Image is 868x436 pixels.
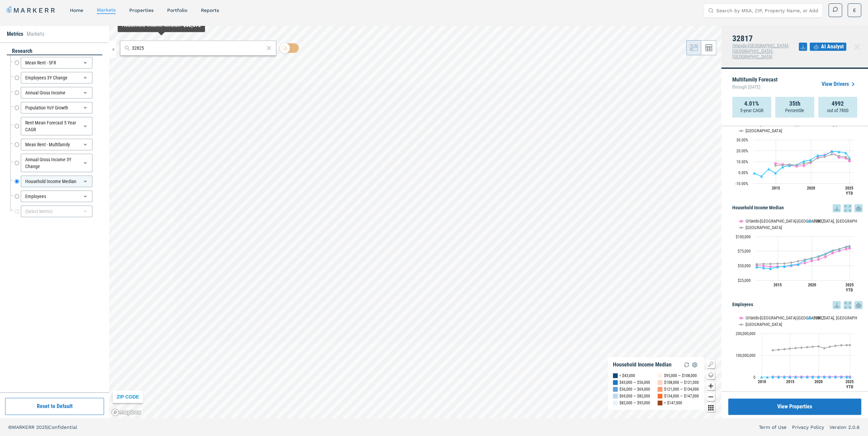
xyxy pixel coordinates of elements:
path: Wednesday, 14 Dec, 19:00, 143,001,034. USA. [834,344,837,347]
h5: Household Income Median [732,204,863,212]
div: Employees 3Y Change [21,72,92,84]
div: Mean Rent - SFR [21,57,92,69]
text: 20.00% [736,149,748,153]
div: Household Income Median. Highcharts interactive chart. [732,212,863,298]
path: Saturday, 14 Dec, 19:00, 9.39. USA. [809,161,812,164]
div: > $147,000 [664,400,682,406]
path: Sunday, 14 Dec, 19:00, 130,437,947. USA. [789,347,791,350]
button: Reset to Default [5,398,104,415]
div: Household Income Median [21,176,92,187]
a: Privacy Policy [792,424,824,431]
path: Friday, 14 Dec, 19:00, 138,827,213. USA. [811,345,814,348]
path: Thursday, 14 Dec, 19:00, 15,157. 32817. [806,376,809,378]
text: 200,000,000 [736,331,755,336]
div: research [7,47,102,55]
strong: 4.01% [744,100,759,107]
text: 2025 YTD [845,283,853,292]
path: Friday, 14 Dec, 19:00, 15,598. 32817. [777,376,780,378]
path: Thursday, 14 Dec, 19:00, 78,681.93. USA. [838,247,841,250]
button: Show USA [739,318,753,323]
path: Thursday, 14 Dec, 19:00, 52,247.58. 32817. [797,263,799,266]
h4: 32817 [732,34,799,43]
path: Wednesday, 14 Dec, 19:00, 55,176.83. USA. [790,261,793,264]
span: Confidential [48,424,77,430]
path: Monday, 14 Dec, 19:00, 15,168. 32817. [794,376,797,378]
a: Portfolio [167,7,187,13]
span: AI Analyst [821,43,844,51]
path: Friday, 14 Dec, 19:00, 53,080.46. USA. [762,262,765,265]
div: Annual Gross Income [21,87,92,99]
path: Thursday, 14 Dec, 19:00, 145,334,768. USA. [840,344,843,347]
span: 2025 | [36,424,48,430]
path: Monday, 14 Dec, 19:00, 132,195,657. USA. [823,347,826,349]
button: E [848,3,861,17]
path: Saturday, 14 Jun, 20:00, 82,957.79. USA. [848,245,851,248]
div: < $43,000 [619,372,635,379]
button: Other options map button [707,404,715,412]
path: Saturday, 14 Dec, 19:00, 81,966.87. USA. [845,246,848,249]
text: 2020 [807,186,815,191]
path: Wednesday, 14 Dec, 19:00, 134,803,239. USA. [800,346,803,349]
button: Zoom out map button [707,393,715,401]
path: Saturday, 14 Jun, 20:00, 11.95. USA. [848,158,851,161]
path: Wednesday, 14 Dec, 19:00, 52,622.74. USA. [755,263,758,266]
div: $95,000 — $108,000 [664,372,697,379]
input: Search by MSA or ZIP Code [132,45,264,52]
text: [GEOGRAPHIC_DATA] [746,225,782,230]
button: AI Analyst [810,43,846,51]
text: -10.00% [735,181,748,186]
img: Settings [691,361,699,369]
path: Monday, 14 Dec, 19:00, 13.24. USA. [816,156,819,159]
path: Friday, 14 Dec, 19:00, 46,123.13. 32817. [762,267,765,269]
h5: Employees [732,301,863,309]
path: Sunday, 14 Dec, 19:00, 14,555. 32817. [789,376,791,378]
p: 5-year CAGR [740,107,763,114]
path: Saturday, 14 Dec, 19:00, 127,587,137. USA. [783,348,786,350]
button: Show 32817 [807,214,825,220]
path: Friday, 14 Dec, 19:00, 15,079. 32817. [811,376,814,378]
path: Saturday, 14 Dec, 19:00, 14,468. 32817. [845,376,848,378]
path: Saturday, 14 Dec, 19:00, 140,715,581. USA. [817,345,820,348]
text: 2015 [786,379,794,384]
div: Employees. Highcharts interactive chart. [732,309,863,394]
path: Tuesday, 14 Dec, 19:00, 14,057. 32817. [828,376,831,378]
text: $75,000 [738,249,751,254]
div: $56,000 — $69,000 [619,386,650,393]
li: Metrics [7,30,23,38]
a: Mapbox logo [111,408,141,416]
path: Friday, 14 Dec, 19:00, 125,350,788. USA. [777,348,780,351]
path: Tuesday, 14 Dec, 19:00, 14,768. 32817. [766,376,769,378]
path: Sunday, 14 Dec, 19:00, -0.62. 32817. [774,172,777,175]
div: Rent Mean Forecast 5 Year CAGR [21,117,92,135]
button: View Properties [728,399,861,415]
a: reports [201,7,219,13]
p: out of 7800 [827,107,849,114]
path: Wednesday, 14 Dec, 19:00, 16.64. USA. [830,153,833,156]
div: Mean Rent - Multifamily [21,139,92,150]
canvas: Map [109,26,721,418]
li: Markets [27,30,44,38]
text: 32817 [814,219,824,224]
path: Friday, 14 Dec, 19:00, 8.19. USA. [803,162,805,165]
text: 10.00% [736,160,748,164]
path: Friday, 14 Dec, 19:00, -3.46. 32817. [760,175,763,178]
div: $82,000 — $95,000 [619,400,650,406]
button: Show Orlando-Kissimmee-Sanford, FL [739,214,800,220]
text: [GEOGRAPHIC_DATA] [746,322,782,327]
path: Saturday, 14 Dec, 19:00, 18.03. 32817. [844,151,847,154]
button: Show Orlando-Kissimmee-Sanford, FL [739,311,800,316]
button: Show 32817 [807,311,825,316]
span: E [853,7,856,14]
span: Orlando-[GEOGRAPHIC_DATA]-[GEOGRAPHIC_DATA], [GEOGRAPHIC_DATA] [732,43,789,59]
button: Show/Hide Legend Map Button [707,360,715,368]
path: Wednesday, 14 Dec, 19:00, 122,951,765. USA. [771,349,774,351]
text: $50,000 [738,264,751,268]
text: 2015 [774,283,782,287]
path: Monday, 14 Dec, 19:00, 48,643.77. 32817. [783,265,786,268]
div: Annual Gross Income 3Y Change. Highcharts interactive chart. [732,116,863,201]
a: Term of Use [759,424,786,431]
path: Tuesday, 14 Dec, 19:00, 69,082.78. USA. [824,253,827,256]
path: Monday, 14 Dec, 19:00, 133,067,925. USA. [794,347,797,349]
path: Saturday, 14 Dec, 19:00, 53,000.84. USA. [769,262,772,265]
path: Wednesday, 14 Dec, 19:00, 14,192. 32817. [834,376,837,378]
